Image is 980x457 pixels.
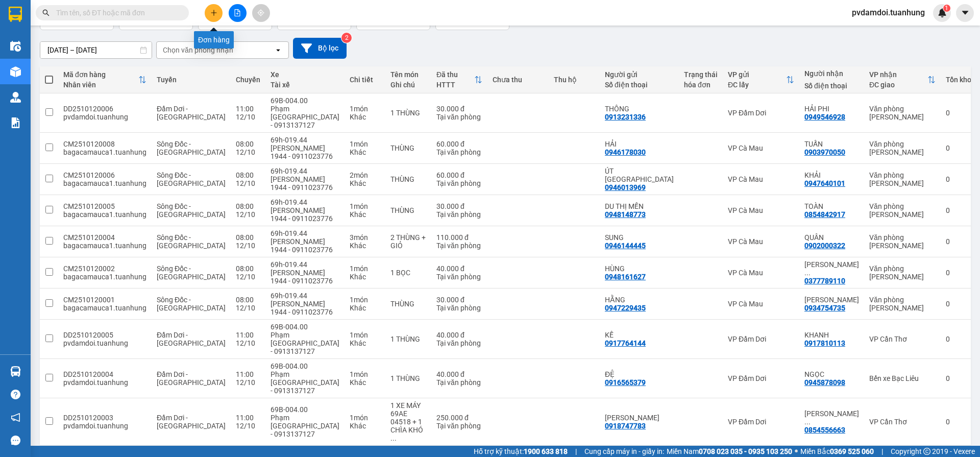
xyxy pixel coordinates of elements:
[946,175,971,183] div: 0
[945,5,948,12] span: 1
[157,414,226,430] span: Đầm Dơi - [GEOGRAPHIC_DATA]
[63,210,146,219] div: bagacamauca1.tuanhung
[728,269,794,277] div: VP Cà Mau
[236,242,260,250] div: 12/10
[804,171,859,179] div: KHẢI
[436,202,482,210] div: 30.000 đ
[436,233,482,242] div: 110.000 đ
[257,9,264,16] span: aim
[157,105,226,121] span: Đầm Dơi - [GEOGRAPHIC_DATA]
[350,179,380,187] div: Khác
[605,296,674,304] div: HẰNG
[390,335,426,343] div: 1 THÙNG
[728,374,794,382] div: VP Đầm Dơi
[271,198,339,206] div: 69h-019.44
[830,447,874,455] strong: 0369 525 060
[804,233,859,242] div: QUÂN
[804,331,859,339] div: KHANH
[157,202,226,219] span: Sông Đốc - [GEOGRAPHIC_DATA]
[961,8,970,17] span: caret-down
[869,81,927,89] div: ĐC giao
[236,414,260,422] div: 11:00
[271,175,339,191] div: [PERSON_NAME] 1944 - 0911023776
[956,4,974,22] button: caret-down
[804,140,859,148] div: TUẤN
[436,370,482,378] div: 40.000 đ
[56,7,177,18] input: Tìm tên, số ĐT hoặc mã đơn
[728,70,786,79] div: VP gửi
[605,370,674,378] div: ĐỆ
[390,233,426,250] div: 2 THÙNG + GIỎ
[350,140,380,148] div: 1 món
[63,422,146,430] div: pvdamdoi.tuanhung
[9,7,22,22] img: logo-vxr
[605,331,674,339] div: KẾ
[350,331,380,339] div: 1 món
[575,446,577,457] span: |
[236,179,260,187] div: 12/10
[271,70,339,79] div: Xe
[390,206,426,214] div: THÙNG
[350,202,380,210] div: 1 món
[728,237,794,246] div: VP Cà Mau
[436,179,482,187] div: Tại văn phòng
[804,418,811,426] span: ...
[804,426,845,434] div: 0854556663
[234,9,241,16] span: file-add
[271,414,339,438] div: Phạm [GEOGRAPHIC_DATA] - 0913137127
[728,81,786,89] div: ĐC lấy
[63,70,138,79] div: Mã đơn hàng
[390,144,426,152] div: THÙNG
[605,70,674,79] div: Người gửi
[63,148,146,156] div: bagacamauca1.tuanhung
[869,233,936,250] div: Văn phòng [PERSON_NAME]
[350,242,380,250] div: Khác
[946,206,971,214] div: 0
[436,70,474,79] div: Đã thu
[350,378,380,387] div: Khác
[946,269,971,277] div: 0
[605,339,646,347] div: 0917764144
[728,144,794,152] div: VP Cà Mau
[350,339,380,347] div: Khác
[436,304,482,312] div: Tại văn phòng
[605,210,646,219] div: 0948148773
[236,422,260,430] div: 12/10
[667,446,792,457] span: Miền Nam
[63,233,146,242] div: CM2510120004
[271,97,339,105] div: 69B-004.00
[350,304,380,312] div: Khác
[869,140,936,156] div: Văn phòng [PERSON_NAME]
[11,436,20,445] span: message
[605,422,646,430] div: 0918747783
[923,448,930,455] span: copyright
[63,414,146,422] div: DD2510120003
[10,366,21,377] img: warehouse-icon
[236,304,260,312] div: 12/10
[210,9,217,16] span: plus
[474,446,568,457] span: Hỗ trợ kỹ thuật:
[350,76,380,84] div: Chi tiết
[63,105,146,113] div: DD2510120006
[236,76,260,84] div: Chuyến
[605,202,674,210] div: DU THỊ MẾN
[436,296,482,304] div: 30.000 đ
[869,418,936,426] div: VP Cần Thơ
[605,242,646,250] div: 0946144445
[271,269,339,285] div: [PERSON_NAME] 1944 - 0911023776
[350,233,380,242] div: 3 món
[605,304,646,312] div: 0947229435
[350,414,380,422] div: 1 món
[63,113,146,121] div: pvdamdoi.tuanhung
[271,237,339,254] div: [PERSON_NAME] 1944 - 0911023776
[436,264,482,273] div: 40.000 đ
[10,41,21,52] img: warehouse-icon
[800,446,874,457] span: Miền Bắc
[236,233,260,242] div: 08:00
[869,264,936,281] div: Văn phòng [PERSON_NAME]
[236,264,260,273] div: 08:00
[40,42,152,58] input: Select a date range.
[946,300,971,308] div: 0
[63,81,138,89] div: Nhân viên
[271,81,339,89] div: Tài xế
